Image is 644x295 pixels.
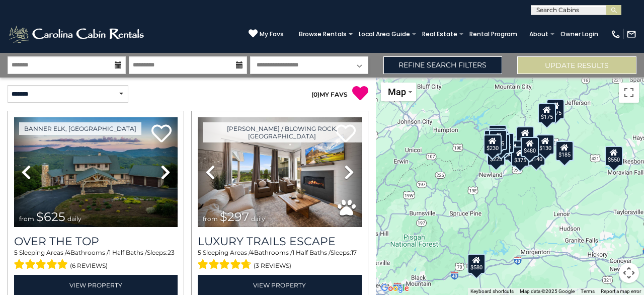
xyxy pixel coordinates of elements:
[19,215,34,223] span: from
[484,134,502,155] div: $230
[611,29,621,39] img: phone-regular-white.png
[249,29,284,39] a: My Favs
[378,282,412,295] img: Google
[67,215,82,223] span: daily
[378,282,412,295] a: Open this area in Google Maps (opens a new window)
[524,27,553,41] a: About
[313,91,317,98] span: 0
[520,288,575,294] span: Map data ©2025 Google
[250,249,254,256] span: 4
[36,209,65,224] span: $625
[351,249,357,256] span: 17
[14,248,178,272] div: Sleeping Areas / Bathrooms / Sleeps:
[581,288,595,294] a: Terms (opens in new tab)
[198,249,201,256] span: 5
[311,91,319,98] span: ( )
[490,130,508,150] div: $395
[619,83,639,103] button: Toggle fullscreen view
[417,27,462,41] a: Real Estate
[489,125,507,145] div: $125
[464,27,522,41] a: Rental Program
[19,122,141,135] a: Banner Elk, [GEOGRAPHIC_DATA]
[555,27,603,41] a: Owner Login
[292,249,331,256] span: 1 Half Baths /
[546,99,565,119] div: $175
[198,117,361,227] img: thumbnail_168695581.jpeg
[203,122,361,142] a: [PERSON_NAME] / Blowing Rock, [GEOGRAPHIC_DATA]
[198,248,361,272] div: Sleeping Areas / Bathrooms / Sleeps:
[168,249,175,256] span: 23
[260,30,284,39] span: My Favs
[601,288,641,294] a: Report a map error
[66,249,70,256] span: 4
[311,91,348,98] a: (0)MY FAVS
[470,288,514,295] button: Keyboard shortcuts
[198,235,361,248] a: Luxury Trails Escape
[538,103,556,123] div: $175
[488,145,506,166] div: $225
[536,134,554,155] div: $130
[388,87,406,97] span: Map
[383,56,503,74] a: Refine Search Filters
[605,146,623,166] div: $550
[70,259,108,272] span: (6 reviews)
[626,29,636,39] img: mail-regular-white.png
[14,117,178,227] img: thumbnail_167153549.jpeg
[251,215,265,223] span: daily
[14,235,178,248] a: Over The Top
[485,130,503,150] div: $290
[203,215,218,223] span: from
[556,141,574,161] div: $185
[381,83,416,101] button: Change map style
[254,259,291,272] span: (3 reviews)
[488,128,506,149] div: $425
[516,126,534,146] div: $349
[517,56,636,74] button: Update Results
[521,137,539,157] div: $480
[294,27,352,41] a: Browse Rentals
[619,263,639,283] button: Map camera controls
[109,249,147,256] span: 1 Half Baths /
[8,24,147,44] img: White-1-2.png
[468,254,486,274] div: $580
[354,27,415,41] a: Local Area Guide
[220,209,249,224] span: $297
[512,146,530,167] div: $375
[14,249,18,256] span: 5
